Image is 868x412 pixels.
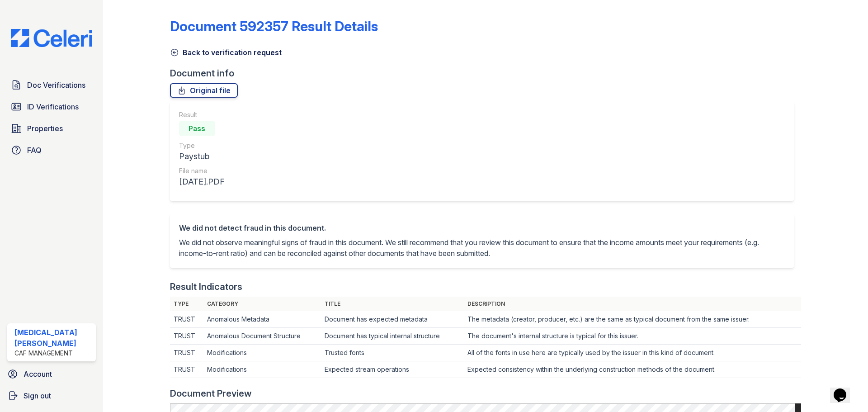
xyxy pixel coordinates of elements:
[464,311,801,328] td: The metadata (creator, producer, etc.) are the same as typical document from the same issuer.
[170,280,242,293] div: Result Indicators
[179,150,225,163] div: Paystub
[170,361,204,378] td: TRUST
[27,145,42,156] span: FAQ
[179,110,225,119] div: Result
[321,311,464,328] td: Document has expected metadata
[170,311,204,328] td: TRUST
[170,47,282,58] a: Back to verification request
[830,376,859,403] iframe: chat widget
[464,328,801,345] td: The document's internal structure is typical for this issuer.
[4,365,99,383] a: Account
[203,361,321,378] td: Modifications
[321,345,464,361] td: Trusted fonts
[170,328,204,345] td: TRUST
[7,119,96,137] a: Properties
[27,80,85,90] span: Doc Verifications
[4,387,99,405] a: Sign out
[464,361,801,378] td: Expected consistency within the underlying construction methods of the document.
[203,311,321,328] td: Anomalous Metadata
[464,297,801,311] th: Description
[27,123,63,134] span: Properties
[203,345,321,361] td: Modifications
[170,18,378,34] a: Document 592357 Result Details
[321,297,464,311] th: Title
[14,349,92,358] div: CAF Management
[24,390,51,401] span: Sign out
[464,345,801,361] td: All of the fonts in use here are typically used by the issuer in this kind of document.
[179,166,225,175] div: File name
[179,237,785,259] p: We did not observe meaningful signs of fraud in this document. We still recommend that you review...
[7,141,96,159] a: FAQ
[7,98,96,116] a: ID Verifications
[179,141,225,150] div: Type
[170,297,204,311] th: Type
[170,345,204,361] td: TRUST
[24,369,52,379] span: Account
[170,67,801,80] div: Document info
[14,327,92,349] div: [MEDICAL_DATA][PERSON_NAME]
[170,83,238,98] a: Original file
[27,101,79,112] span: ID Verifications
[179,175,225,188] div: [DATE].PDF
[170,387,252,400] div: Document Preview
[321,328,464,345] td: Document has typical internal structure
[4,29,99,47] img: CE_Logo_Blue-a8612792a0a2168367f1c8372b55b34899dd931a85d93a1a3d3e32e68fde9ad4.png
[203,297,321,311] th: Category
[7,76,96,94] a: Doc Verifications
[179,121,215,136] div: Pass
[321,361,464,378] td: Expected stream operations
[179,223,785,233] div: We did not detect fraud in this document.
[203,328,321,345] td: Anomalous Document Structure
